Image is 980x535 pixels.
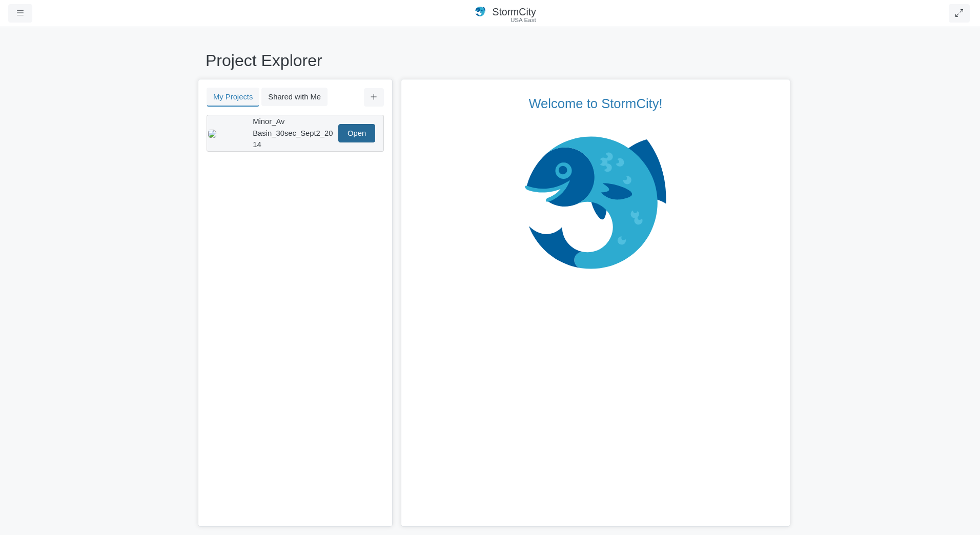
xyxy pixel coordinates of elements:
img: chi-fish-icon.svg [475,7,487,16]
span: Minor_Av Basin_30sec_Sept2_2014 [253,117,333,148]
button: My Projects [207,88,259,107]
img: 78760b45-f3af-40e3-8ce1-0ec924c14b9c [208,130,216,138]
button: Shared with Me [261,88,328,106]
span: StormCity [492,6,536,17]
span: USA East [511,16,536,24]
img: chi-fish.svg [524,136,666,270]
p: Welcome to StormCity! [410,96,782,112]
h1: Project Explorer [206,51,774,70]
a: Open [338,124,375,142]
